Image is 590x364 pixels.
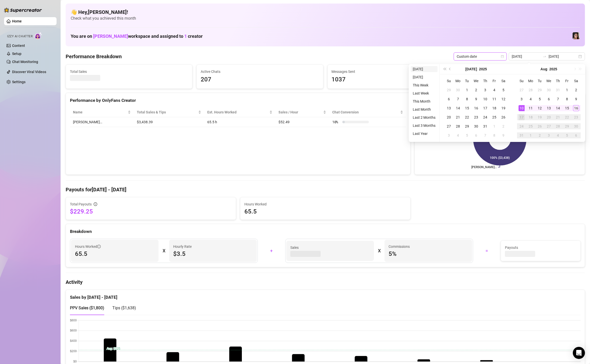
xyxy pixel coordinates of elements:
[482,87,488,93] div: 3
[455,114,461,120] div: 21
[490,85,499,95] td: 2025-07-04
[472,131,481,140] td: 2025-08-06
[444,76,453,85] th: Su
[546,114,552,120] div: 20
[500,132,506,138] div: 9
[472,95,481,104] td: 2025-07-09
[453,122,463,131] td: 2025-07-28
[537,105,543,111] div: 12
[70,107,134,117] th: Name
[472,104,481,113] td: 2025-07-16
[332,109,399,115] span: Chat Conversion
[481,131,490,140] td: 2025-08-07
[544,122,553,131] td: 2025-08-27
[562,104,572,113] td: 2025-08-15
[499,95,508,104] td: 2025-07-12
[184,34,187,39] span: 1
[528,114,534,120] div: 18
[66,279,585,286] h4: Activity
[244,201,406,207] span: Hours Worked
[446,114,452,120] div: 20
[473,132,479,138] div: 6
[204,117,275,127] td: 65.5 h
[555,87,561,93] div: 31
[564,123,570,129] div: 29
[473,96,479,102] div: 9
[446,96,452,102] div: 6
[473,114,479,120] div: 23
[66,186,585,193] h4: Payouts for [DATE] - [DATE]
[564,114,570,120] div: 22
[207,109,268,115] div: Est. Hours Worked
[66,53,122,60] h4: Performance Breakdown
[4,8,42,13] img: logo-BBDzfeDw.svg
[562,76,572,85] th: Fr
[75,244,101,249] span: Hours Worked
[500,96,506,102] div: 12
[528,123,534,129] div: 25
[93,34,128,39] span: [PERSON_NAME]
[519,105,525,111] div: 10
[444,104,453,113] td: 2025-07-13
[535,95,544,104] td: 2025-08-05
[499,104,508,113] td: 2025-07-19
[472,76,481,85] th: We
[555,123,561,129] div: 28
[411,82,438,88] li: This Week
[500,87,506,93] div: 5
[537,132,543,138] div: 2
[244,207,406,216] span: 65.5
[555,114,561,120] div: 21
[463,76,472,85] th: Tu
[555,132,561,138] div: 4
[501,55,504,58] span: calendar
[411,90,438,96] li: Last Week
[482,132,488,138] div: 7
[12,52,21,56] a: Setup
[464,114,470,120] div: 22
[389,250,468,258] span: 5 %
[70,97,406,104] div: Performance by OnlyFans Creator
[500,105,506,111] div: 19
[71,16,580,21] span: Check what you achieved this month
[261,247,282,255] div: +
[543,54,547,58] span: swap-right
[70,306,104,310] span: PPV Sales ( $1,800 )
[481,113,490,122] td: 2025-07-24
[134,107,204,117] th: Total Sales & Tips
[464,96,470,102] div: 8
[537,123,543,129] div: 26
[500,114,506,120] div: 26
[553,95,562,104] td: 2025-08-07
[573,87,579,93] div: 2
[472,113,481,122] td: 2025-07-23
[201,69,319,74] span: Active Chats
[472,122,481,131] td: 2025-07-30
[535,131,544,140] td: 2025-09-02
[528,132,534,138] div: 1
[473,123,479,129] div: 30
[411,123,438,129] li: Last 3 Months
[528,87,534,93] div: 28
[549,54,577,59] input: End date
[490,95,499,104] td: 2025-07-11
[12,19,22,23] a: Home
[463,104,472,113] td: 2025-07-15
[572,76,581,85] th: Sa
[201,75,319,84] span: 207
[499,85,508,95] td: 2025-07-05
[526,122,535,131] td: 2025-08-25
[544,104,553,113] td: 2025-08-13
[544,131,553,140] td: 2025-09-03
[481,85,490,95] td: 2025-07-03
[549,64,557,74] button: Choose a year
[12,80,25,84] a: Settings
[562,113,572,122] td: 2025-08-22
[535,122,544,131] td: 2025-08-26
[464,123,470,129] div: 29
[453,85,463,95] td: 2025-06-30
[332,75,450,84] span: 1037
[453,95,463,104] td: 2025-07-07
[12,60,38,64] a: Chat Monitoring
[455,132,461,138] div: 4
